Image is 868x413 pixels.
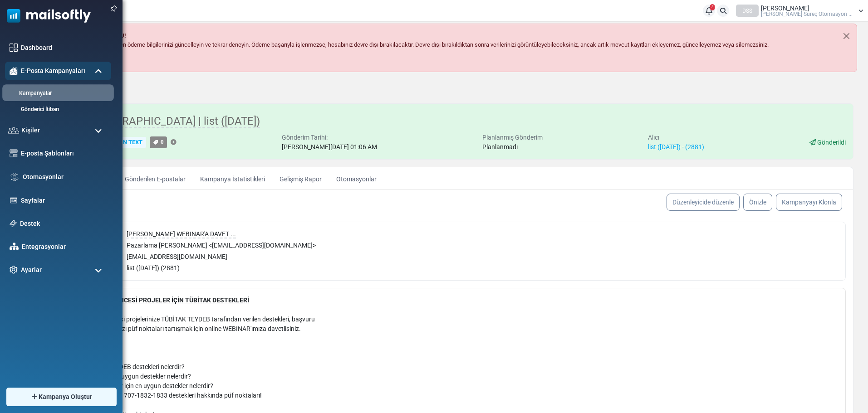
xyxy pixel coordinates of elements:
a: 3 [703,5,715,17]
img: support-icon.svg [10,220,17,227]
p: -Yatırım öncesi projeler için en uygun destekler nelerdir? [59,381,711,391]
a: Dashboard [21,43,107,53]
p: İşlemi tamamlamak için lütfen ödeme bilgilerinizi güncelleyin ve tekrar deneyin. Ödeme başarıyla ... [48,40,835,49]
a: Düzenleyicide düzenle [667,194,740,211]
a: Sayfalar [21,196,107,205]
img: email-templates-icon.svg [10,149,18,157]
a: Kampanyayı Klonla [776,194,842,211]
img: workflow.svg [10,172,20,182]
div: Pazarlama [PERSON_NAME] < [EMAIL_ADDRESS][DOMAIN_NAME] > [127,241,836,250]
a: Gönderici İtibarı [5,105,109,113]
span: 0 [161,139,164,145]
img: settings-icon.svg [10,266,18,274]
a: Önizle [743,194,772,211]
span: Planlanmadı [482,143,518,151]
div: DSS [736,5,759,17]
a: Kampanya İstatistikleri [193,167,272,190]
a: Gelişmiş Rapor [272,167,329,190]
div: Alıcı [648,133,704,142]
span: [PERSON_NAME] [761,5,809,11]
a: Entegrasyonlar [22,242,107,252]
div: [PERSON_NAME][DATE] 01:06 AM [282,142,377,152]
p: -Güncel TÜBİTAK TEYDEB destekleri nelerdir? [59,362,711,372]
span: Kampanya Oluştur [39,392,92,402]
span: Dora 'in [GEOGRAPHIC_DATA] | list ([DATE]) [52,115,260,128]
img: contacts-icon.svg [8,127,19,133]
span: Gönderildi [817,139,846,146]
div: [EMAIL_ADDRESS][DOMAIN_NAME] [127,252,836,262]
img: campaigns-icon-active.png [10,67,18,75]
a: 0 [150,136,167,148]
u: AR-GE VE YATIRIM ÖNCESİ PROJELER İÇİN TÜBİTAK DESTEKLERİ [59,296,249,304]
a: Gönderilen E-postalar [118,167,193,190]
a: Otomasyonlar [329,167,384,190]
span: E-Posta Kampanyaları [21,66,85,76]
p: -Ar-Ge projeleri için en uygun destekler nelerdir? [59,372,711,381]
span: list ([DATE]) (2881) [127,264,180,272]
span: Kişiler [21,126,40,135]
a: Kampanyalar [2,89,111,98]
a: Destek [20,219,107,228]
span: [PERSON_NAME] Süreç Otomasyon ... [761,11,853,17]
p: Ar-Ge ve Yatırım Öncesi projelerinize TÜBİTAK TEYDEB tarafından verilen destekleri, başvuru [59,315,711,324]
a: DSS [PERSON_NAME] [PERSON_NAME] Süreç Otomasyon ... [736,5,863,17]
img: landing_pages.svg [10,196,18,204]
div: Plain Text [107,137,146,148]
p: -TÜBİTAK 1501-1507-1707-1832-1833 destekleri hakkında püf noktaları! [59,391,711,400]
a: list ([DATE]) - (2881) [648,143,704,151]
a: E-posta Şablonları [21,149,107,158]
div: Gönderim Tarihi: [282,133,377,142]
p: -HAMLE nedir? [59,400,711,410]
span: [PERSON_NAME] WEBINAR'A DAVET ... [127,230,236,238]
span: Ayarlar [21,265,42,275]
button: Close [836,24,857,48]
img: dashboard-icon.svg [10,44,18,52]
div: Planlanmış Gönderim [482,133,543,142]
span: 3 [710,4,715,10]
p: mekanizmalarını ve bazı püf noktaları tartışmak için online WEBINAR'ımıza davetlisiniz. [59,324,711,334]
a: Otomasyonlar [23,172,107,182]
a: Etiket Ekle [171,140,177,146]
